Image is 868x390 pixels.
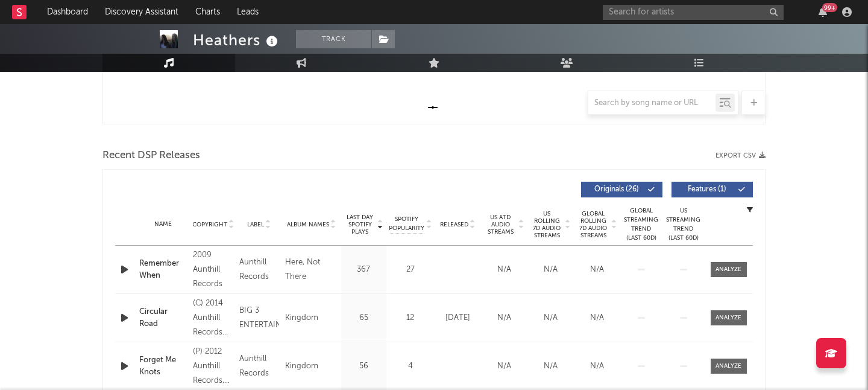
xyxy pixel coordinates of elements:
button: 99+ [819,7,827,17]
span: Last Day Spotify Plays [344,214,376,235]
div: Here, Not There [285,255,338,284]
div: [DATE] [438,312,478,324]
div: 2009 Aunthill Records [193,248,233,292]
div: 12 [389,312,432,324]
button: Export CSV [715,152,766,159]
div: N/A [577,264,617,276]
a: Remember When [139,258,187,281]
span: Recent DSP Releases [102,149,200,163]
div: N/A [484,360,524,372]
span: Spotify Popularity [389,215,424,233]
div: N/A [530,264,571,276]
div: 65 [344,312,383,324]
div: (C) 2014 Aunthill Records Under Exclusive License to Big 3 Records, LLC [193,296,233,340]
div: Name [139,220,187,229]
a: Forget Me Knots [139,354,187,378]
div: Aunthill Records [239,352,279,381]
div: 27 [389,264,432,276]
span: US ATD Audio Streams [484,214,517,235]
span: Album Names [287,221,329,228]
button: Track [296,30,371,48]
button: Features(1) [671,182,753,197]
div: N/A [484,312,524,324]
div: Kingdom [285,311,318,325]
div: N/A [530,312,571,324]
input: Search by song name or URL [588,98,715,108]
div: Heathers [193,30,281,50]
div: Global Streaming Trend (Last 60D) [623,206,659,243]
div: N/A [577,312,617,324]
div: N/A [484,264,524,276]
div: 99 + [822,3,837,12]
div: US Streaming Trend (Last 60D) [665,206,702,243]
div: N/A [530,360,571,372]
div: N/A [577,360,617,372]
div: (P) 2012 Aunthill Records, under license in [GEOGRAPHIC_DATA] to Sony Music Entertainment Canada ... [193,345,233,388]
span: Copyright [192,221,227,228]
span: US Rolling 7D Audio Streams [530,210,564,239]
div: Aunthill Records [239,255,279,284]
span: Originals ( 26 ) [589,186,644,193]
span: Label [247,221,264,228]
div: 367 [344,264,383,276]
span: Released [440,221,468,228]
div: 4 [389,360,432,372]
div: Kingdom [285,359,318,374]
button: Originals(26) [581,182,662,197]
span: Features ( 1 ) [679,186,735,193]
div: 56 [344,360,383,372]
span: Global Rolling 7D Audio Streams [577,210,610,239]
a: Circular Road [139,306,187,330]
div: BIG 3 ENTERTAINMENT [239,304,279,333]
input: Search for artists [603,5,784,20]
